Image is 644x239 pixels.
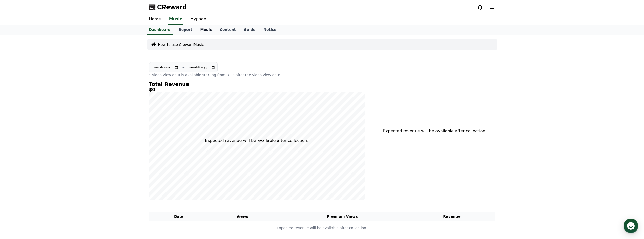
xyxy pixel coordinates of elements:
h4: Total Revenue [149,81,365,87]
a: Settings [65,160,97,173]
p: Expected revenue will be available after collection. [383,128,484,134]
a: Notice [259,25,280,35]
h5: $0 [149,87,365,92]
a: Guide [240,25,259,35]
a: How to use CrewardMusic [158,42,204,47]
th: Premium Views [276,212,409,221]
span: Home [13,168,22,172]
a: Music [168,14,183,25]
a: Music [196,25,216,35]
a: Home [145,14,165,25]
a: Home [2,160,33,173]
span: CReward [157,3,187,11]
th: Date [149,212,209,221]
span: Settings [75,168,87,172]
p: * Video view data is available starting from D+3 after the video view date. [149,72,365,77]
th: Revenue [409,212,495,221]
a: Report [175,25,196,35]
a: Content [216,25,240,35]
p: Expected revenue will be available after collection. [205,138,308,144]
a: Messages [33,160,65,173]
a: Dashboard [147,25,173,35]
p: Expected revenue will be available after collection. [149,225,495,231]
th: Views [209,212,276,221]
a: CReward [149,3,187,11]
p: ~ [182,64,185,70]
a: Mypage [186,14,210,25]
span: Messages [42,168,57,172]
